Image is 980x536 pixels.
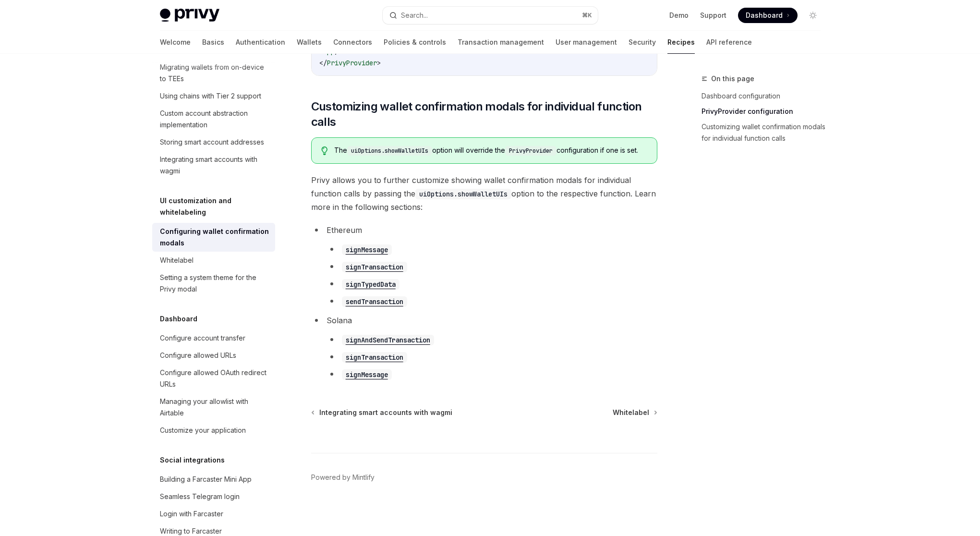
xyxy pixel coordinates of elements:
a: Demo [669,11,689,20]
a: Authentication [236,31,285,54]
div: Setting a system theme for the Privy modal [160,272,269,295]
code: signTransaction [342,352,407,363]
code: PrivyProvider [505,146,557,156]
span: Integrating smart accounts with wagmi [319,408,452,417]
a: Recipes [667,31,695,54]
code: signMessage [342,244,392,255]
a: Integrating smart accounts with wagmi [152,151,275,180]
li: Ethereum [311,223,657,308]
a: Configure allowed OAuth redirect URLs [152,364,275,393]
div: Customize your application [160,425,246,436]
span: On this page [711,73,754,85]
code: signMessage [342,369,392,380]
li: Solana [311,314,657,381]
a: Transaction management [458,31,544,54]
a: Wallets [297,31,322,54]
div: Search... [401,10,428,21]
a: Security [629,31,656,54]
a: Using chains with Tier 2 support [152,87,275,105]
code: uiOptions.showWalletUIs [415,189,511,199]
a: signMessage [342,369,392,379]
a: Whitelabel [613,408,656,417]
div: Migrating wallets from on-device to TEEs [160,61,269,85]
svg: Tip [321,146,328,155]
a: User management [556,31,617,54]
a: Welcome [160,31,191,54]
button: Search...⌘K [383,7,598,24]
a: Support [700,11,726,20]
a: Customizing wallet confirmation modals for individual function calls [702,119,828,146]
a: signTypedData [342,279,399,289]
a: signMessage [342,244,392,254]
a: signTransaction [342,262,407,271]
span: PrivyProvider [327,59,377,67]
div: Login with Farcaster [160,508,223,520]
a: Custom account abstraction implementation [152,105,275,134]
code: signTransaction [342,262,407,272]
span: Customizing wallet confirmation modals for individual function calls [311,99,657,130]
a: Policies & controls [384,31,446,54]
div: Configure allowed URLs [160,350,236,361]
code: signTypedData [342,279,399,290]
a: Dashboard configuration [702,88,828,104]
a: Seamless Telegram login [152,488,275,505]
div: Using chains with Tier 2 support [160,90,261,102]
span: The option will override the configuration if one is set. [334,146,647,156]
img: light logo [160,9,219,22]
a: Dashboard [738,8,798,23]
a: Setting a system theme for the Privy modal [152,269,275,298]
a: Connectors [333,31,372,54]
a: Configure account transfer [152,329,275,347]
code: signAndSendTransaction [342,335,434,345]
code: sendTransaction [342,296,407,307]
div: Seamless Telegram login [160,491,240,502]
a: Storing smart account addresses [152,134,275,151]
h5: Social integrations [160,454,225,466]
button: Toggle dark mode [805,8,821,23]
span: </ [319,59,327,67]
a: sendTransaction [342,296,407,306]
span: Whitelabel [613,408,649,417]
a: Customize your application [152,422,275,439]
div: Integrating smart accounts with wagmi [160,154,269,177]
span: > [377,59,381,67]
div: Configure allowed OAuth redirect URLs [160,367,269,390]
h5: UI customization and whitelabeling [160,195,275,218]
span: Dashboard [746,11,783,20]
a: Migrating wallets from on-device to TEEs [152,59,275,87]
a: Whitelabel [152,252,275,269]
div: Building a Farcaster Mini App [160,474,252,485]
div: Configuring wallet confirmation modals [160,226,269,249]
span: Privy allows you to further customize showing wallet confirmation modals for individual function ... [311,173,657,214]
h5: Dashboard [160,313,197,325]
a: Login with Farcaster [152,505,275,523]
div: Storing smart account addresses [160,136,264,148]
span: ⌘ K [582,12,592,19]
a: PrivyProvider configuration [702,104,828,119]
div: Managing your allowlist with Airtable [160,396,269,419]
div: Custom account abstraction implementation [160,108,269,131]
a: Configure allowed URLs [152,347,275,364]
a: API reference [706,31,752,54]
a: signAndSendTransaction [342,335,434,344]
a: Managing your allowlist with Airtable [152,393,275,422]
div: Whitelabel [160,255,194,266]
a: Basics [202,31,224,54]
a: Integrating smart accounts with wagmi [312,408,452,417]
div: Configure account transfer [160,332,245,344]
a: signTransaction [342,352,407,362]
a: Powered by Mintlify [311,473,375,482]
a: Configuring wallet confirmation modals [152,223,275,252]
code: uiOptions.showWalletUIs [347,146,432,156]
a: Building a Farcaster Mini App [152,471,275,488]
